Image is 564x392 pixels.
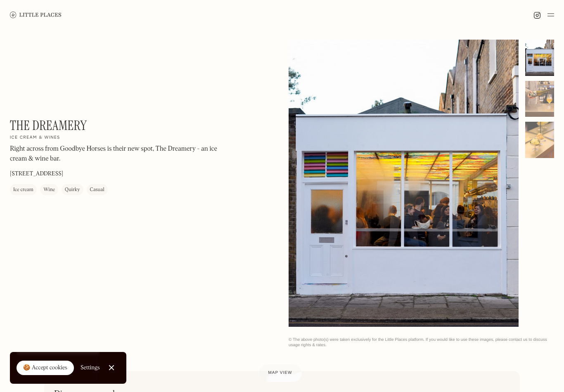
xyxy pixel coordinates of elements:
div: Casual [90,186,104,194]
a: 🍪 Accept cookies [17,361,74,375]
p: [STREET_ADDRESS] [10,170,63,178]
div: Close Cookie Popup [111,368,111,368]
div: © The above photo(s) were taken exclusively for the Little Places platform. If you would like to ... [289,337,554,348]
div: Ice cream [13,186,33,194]
div: 🍪 Accept cookies [23,364,67,372]
div: Wine [43,186,55,194]
div: Quirky [65,186,80,194]
h1: The Dreamery [10,118,87,133]
div: Settings [81,365,100,371]
a: Map view [258,364,302,382]
p: Right across from Goodbye Horses is their new spot, The Dreamery - an ice cream & wine bar. [10,144,233,164]
span: Map view [268,371,292,375]
a: Close Cookie Popup [103,359,120,376]
a: Settings [81,359,100,377]
h2: Ice cream & wines [10,135,60,141]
